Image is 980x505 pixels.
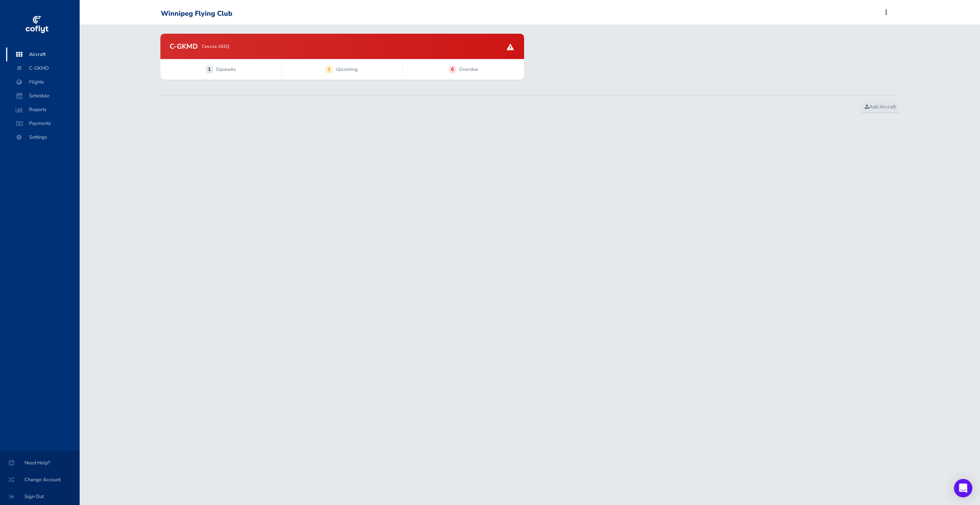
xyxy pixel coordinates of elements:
img: coflyt logo [24,13,49,36]
span: Sign Out [9,490,70,503]
h2: C-GKMD [170,43,198,50]
div: Winnipeg Flying Club [161,10,232,18]
span: Add Aircraft [865,103,896,110]
span: Overdue [459,66,478,73]
span: Payments [14,116,72,130]
strong: 1 [326,66,333,73]
strong: 1 [206,66,213,73]
span: Squawks [216,66,236,73]
span: Schedule [14,89,72,103]
span: Reports [14,103,72,116]
span: Need Help? [9,456,70,470]
div: Open Intercom Messenger [954,479,972,497]
span: Settings [14,130,72,144]
span: Upcoming [336,66,358,73]
p: Cessna 182Q [202,43,229,50]
span: Flights [14,75,72,89]
span: Change Account [9,473,70,487]
strong: 6 [449,66,456,73]
span: Aircraft [14,48,72,61]
span: C-GKMD [14,61,72,75]
a: Add Aircraft [861,102,899,113]
a: C-GKMD Cessna 182Q 1 Squawks 1 Upcoming 6 Overdue [160,34,524,80]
